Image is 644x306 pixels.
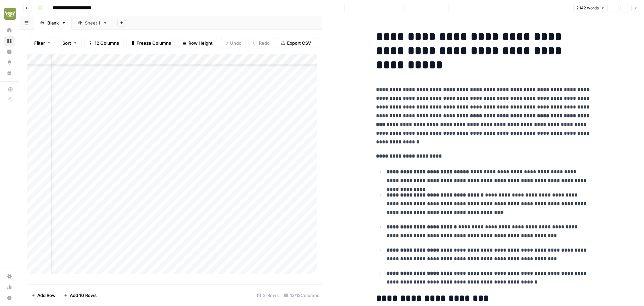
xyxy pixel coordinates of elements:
[4,271,15,282] a: Settings
[576,5,599,11] span: 2.142 words
[249,38,274,48] button: Redo
[4,293,15,303] button: Help + Support
[85,19,100,26] div: Sheet 1
[47,19,59,26] div: Blank
[189,40,213,46] span: Row Height
[27,290,60,301] button: Add Row
[60,290,101,301] button: Add 10 Rows
[4,5,15,22] button: Workspace: Evergreen Media
[230,40,241,46] span: Undo
[126,38,175,48] button: Freeze Columns
[4,25,15,36] a: Home
[37,292,56,299] span: Add Row
[220,38,246,48] button: Undo
[95,40,119,46] span: 12 Columns
[84,38,123,48] button: 12 Columns
[259,40,270,46] span: Redo
[4,57,15,68] a: Opportunities
[62,40,71,46] span: Sort
[4,36,15,46] a: Browse
[4,68,15,79] a: Your Data
[573,4,608,12] button: 2.142 words
[34,16,72,30] a: Blank
[4,282,15,293] a: Usage
[4,8,16,20] img: Evergreen Media Logo
[277,38,315,48] button: Export CSV
[281,290,322,301] div: 12/12 Columns
[4,46,15,57] a: Insights
[34,40,45,46] span: Filter
[30,38,55,48] button: Filter
[58,38,82,48] button: Sort
[178,38,217,48] button: Row Height
[137,40,171,46] span: Freeze Columns
[72,16,113,30] a: Sheet 1
[70,292,97,299] span: Add 10 Rows
[287,40,311,46] span: Export CSV
[254,290,281,301] div: 21 Rows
